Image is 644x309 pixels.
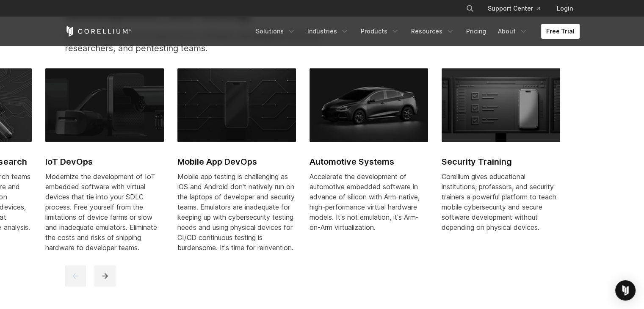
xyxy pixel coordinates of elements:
h2: Security Training [442,155,560,168]
a: Solutions [251,24,301,39]
img: Black UI showing checklist interface and iPhone mockup, symbolizing mobile app testing and vulner... [442,68,560,142]
h2: IoT DevOps [45,155,164,168]
p: Corellium gives educational institutions, professors, and security trainers a powerful platform t... [442,171,560,232]
button: previous [65,265,86,287]
a: Industries [302,24,354,39]
a: Login [550,1,580,16]
a: Products [356,24,404,39]
div: Navigation Menu [251,24,580,39]
img: IoT DevOps [45,68,164,142]
a: Resources [406,24,459,39]
h2: Mobile App DevOps [177,155,296,168]
a: Free Trial [541,24,580,39]
a: IoT DevOps IoT DevOps Modernize the development of IoT embedded software with virtual devices tha... [45,68,164,263]
div: Open Intercom Messenger [615,280,636,301]
div: Navigation Menu [456,1,580,16]
div: Mobile app testing is challenging as iOS and Android don't natively run on the laptops of develop... [177,171,296,253]
h2: Automotive Systems [310,155,428,168]
a: Corellium Home [65,26,132,36]
button: Search [462,1,478,16]
img: Mobile App DevOps [177,68,296,142]
a: About [493,24,533,39]
a: Support Center [481,1,547,16]
p: Accelerate the development of automotive embedded software in advance of silicon with Arm-native,... [310,171,428,232]
a: Pricing [461,24,491,39]
img: Automotive Systems [310,68,428,142]
button: next [94,265,116,287]
div: Modernize the development of IoT embedded software with virtual devices that tie into your SDLC p... [45,171,164,253]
